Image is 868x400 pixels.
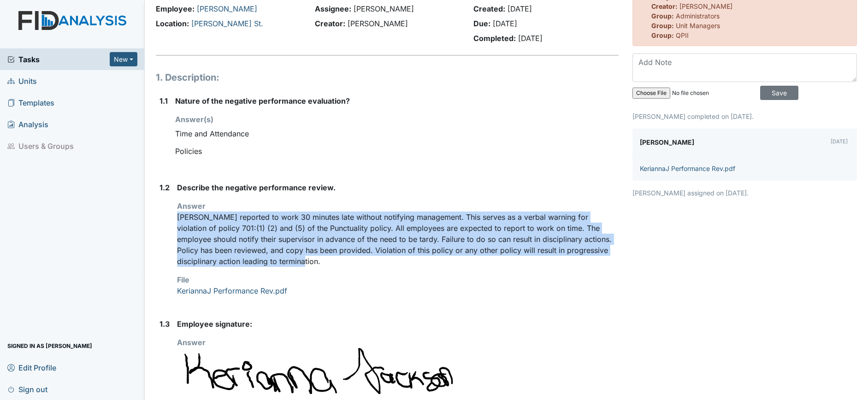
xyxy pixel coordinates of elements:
a: KeriannaJ Performance Rev.pdf [177,286,287,295]
p: [PERSON_NAME] completed on [DATE]. [632,112,857,121]
div: Time and Attendance [175,125,619,142]
a: [PERSON_NAME] [197,4,257,13]
strong: Answer [177,338,206,347]
strong: Answer(s) [175,115,213,124]
div: Policies [175,142,619,160]
span: Templates [7,95,54,110]
strong: Assignee: [315,4,351,13]
span: Units [7,74,37,88]
img: bs2yW1Bd0K3mOKQUeyV3mqS9JpjqWDBtLA6qDEbCI1cMIa+OSDx+ZzD5givnXClmRUkSJ9ChKB3SmDcsdT6FyHPsC1hrcSwZO... [177,348,454,394]
p: [PERSON_NAME] assigned on [DATE]. [632,188,857,198]
span: [PERSON_NAME] [348,19,408,28]
span: [DATE] [508,4,532,13]
strong: Group: [651,22,674,29]
strong: Created: [473,4,505,13]
span: Analysis [7,117,48,131]
strong: Completed: [473,34,516,43]
span: [DATE] [493,19,517,28]
label: Describe the negative performance review. [177,182,336,193]
span: QPII [676,31,689,39]
a: Tasks [7,54,110,65]
strong: Group: [651,12,674,20]
label: Employee signature: [177,318,252,329]
strong: Creator: [315,19,345,28]
strong: Due: [473,19,490,28]
a: KeriannaJ Performance Rev.pdf [640,165,735,172]
strong: Employee: [156,4,195,13]
label: 1.2 [159,182,170,193]
span: Edit Profile [7,360,56,375]
a: [PERSON_NAME] St. [191,19,263,28]
span: Unit Managers [676,22,720,29]
button: New [110,52,137,66]
span: [DATE] [518,34,543,43]
span: [PERSON_NAME] [354,4,414,13]
strong: Answer [177,201,206,211]
span: Signed in as [PERSON_NAME] [7,339,92,353]
span: Sign out [7,382,47,396]
span: Administrators [676,12,720,20]
label: Nature of the negative performance evaluation? [175,95,350,106]
small: [DATE] [831,138,848,145]
label: 1.3 [159,318,170,329]
strong: Location: [156,19,189,28]
span: [PERSON_NAME] [679,2,732,10]
p: [PERSON_NAME] reported to work 30 minutes late without notifying management. This serves as a ver... [177,212,619,267]
h1: 1. Description: [156,71,619,84]
strong: Creator: [651,2,678,10]
label: [PERSON_NAME] [640,136,694,149]
label: File [177,274,189,285]
label: 1.1 [159,95,168,106]
input: Save [760,86,798,100]
strong: Group: [651,31,674,39]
